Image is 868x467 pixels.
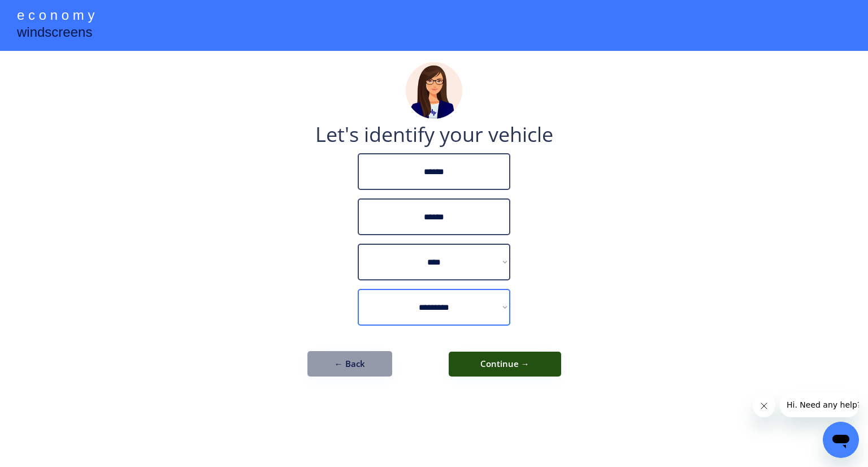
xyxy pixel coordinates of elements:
[406,62,462,119] img: madeline.png
[823,422,859,458] iframe: Button to launch messaging window
[780,392,859,417] iframe: Message from company
[7,8,81,17] span: Hi. Need any help?
[17,6,94,27] div: e c o n o m y
[17,23,92,45] div: windscreens
[449,352,561,377] button: Continue →
[753,395,775,417] iframe: Close message
[315,124,553,145] div: Let's identify your vehicle
[307,351,392,377] button: ← Back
